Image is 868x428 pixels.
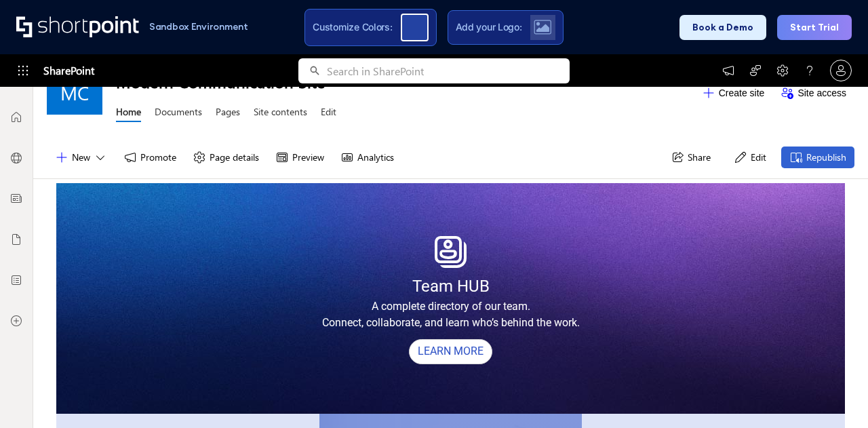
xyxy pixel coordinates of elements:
[534,20,551,35] img: Upload logo
[332,147,402,168] button: Analytics
[694,82,773,104] button: Create site
[800,363,868,428] div: Chatwidget
[726,147,774,168] button: Edit
[777,15,852,40] button: Start Trial
[663,147,719,168] button: Share
[412,277,490,296] span: Team HUB
[115,147,184,168] button: Promote
[322,316,580,329] span: Connect, collaborate, and learn who’s behind the work.
[313,21,392,33] span: Customize Colors:
[60,82,89,104] span: MC
[43,54,94,87] span: SharePoint
[327,58,570,83] input: Search in SharePoint
[321,105,336,122] a: Edit
[800,363,868,428] iframe: Chat Widget
[781,147,854,168] button: Republish
[372,300,530,313] span: A complete directory of our team.
[47,147,115,168] button: New
[116,105,141,122] a: Home
[267,147,332,168] button: Preview
[149,23,248,31] h1: Sandbox Environment
[254,105,307,122] a: Site contents
[456,21,522,33] span: Add your Logo:
[184,147,267,168] button: Page details
[216,105,240,122] a: Pages
[772,82,854,104] button: Site access
[401,14,429,41] div: Click to open color picker
[409,339,492,364] a: LEARN MORE
[679,15,766,40] button: Book a Demo
[155,105,202,122] a: Documents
